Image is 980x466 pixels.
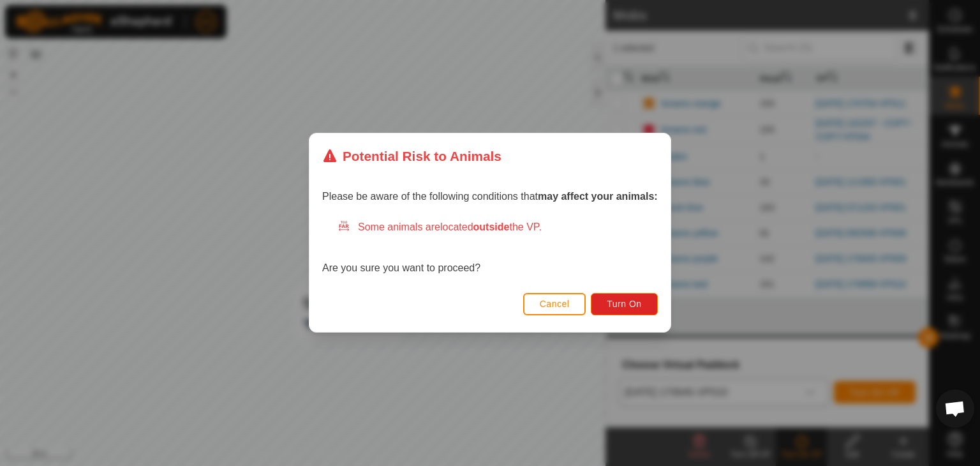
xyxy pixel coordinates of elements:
[540,299,570,310] span: Cancel
[607,299,642,310] span: Turn On
[322,220,658,276] div: Are you sure you want to proceed?
[523,293,586,315] button: Cancel
[440,222,542,233] span: located the VP.
[538,192,658,202] strong: may affect your animals:
[473,222,510,233] strong: outside
[322,192,658,202] span: Please be aware of the following conditions that
[936,389,974,428] a: Open chat
[338,220,658,236] div: Some animals are
[322,146,501,166] div: Potential Risk to Animals
[591,293,658,315] button: Turn On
